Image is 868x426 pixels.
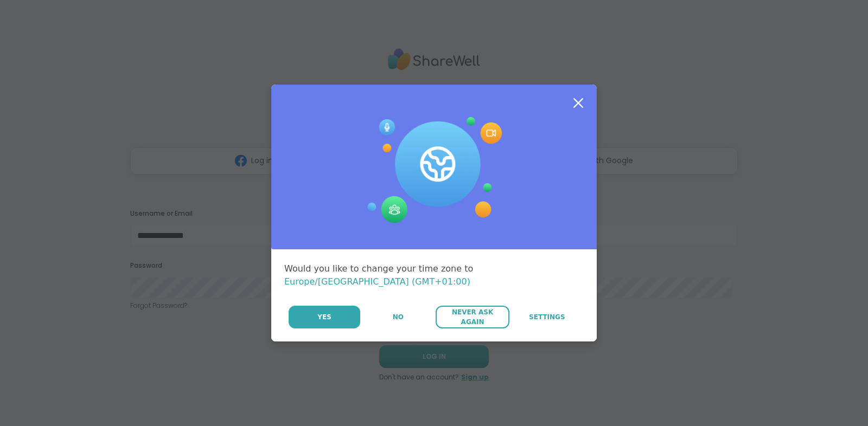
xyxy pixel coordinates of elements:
[284,262,584,288] div: Would you like to change your time zone to
[436,306,509,328] button: Never Ask Again
[510,306,584,328] a: Settings
[529,312,565,322] span: Settings
[441,307,503,327] span: Never Ask Again
[361,306,435,328] button: No
[284,276,470,287] span: Europe/[GEOGRAPHIC_DATA] (GMT+01:00)
[289,306,360,328] button: Yes
[317,312,331,322] span: Yes
[393,312,404,322] span: No
[366,117,502,223] img: Session Experience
